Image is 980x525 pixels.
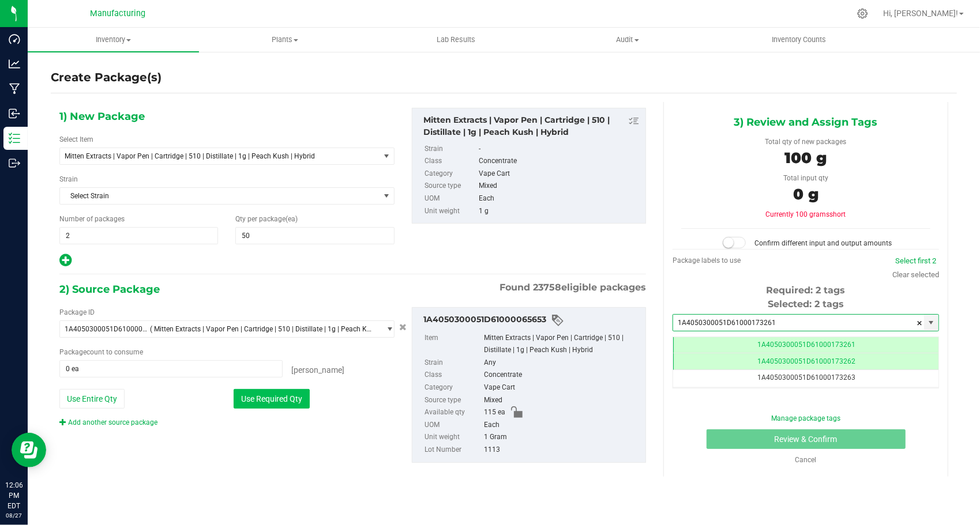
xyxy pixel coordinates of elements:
[28,35,199,45] span: Inventory
[87,348,104,356] span: count
[767,285,846,296] span: Required: 2 tags
[479,155,640,168] div: Concentrate
[484,431,640,444] div: 1 Gram
[425,431,482,444] label: Unit weight
[59,108,145,125] span: 1) New Package
[479,180,640,192] div: Mixed
[425,332,482,357] label: Item
[291,365,344,375] span: [PERSON_NAME]
[234,389,310,409] button: Use Required Qty
[883,9,958,18] span: Hi, [PERSON_NAME]!
[673,315,924,331] input: Starting tag number
[533,282,561,293] span: 23758
[892,270,939,279] a: Clear selected
[200,35,370,45] span: Plants
[484,332,640,357] div: Mitten Extracts | Vapor Pen | Cartridge | 510 | Distillate | 1g | Peach Kush | Hybrid
[425,155,476,168] label: Class
[9,133,20,144] inline-svg: Inventory
[830,210,846,218] span: short
[60,188,380,204] span: Select Strain
[59,308,95,316] span: Package ID
[421,35,491,45] span: Lab Results
[425,192,476,205] label: UOM
[59,215,125,223] span: Number of packages
[425,382,482,394] label: Category
[757,357,855,365] span: 1A4050300051D61000173262
[425,394,482,407] label: Source type
[707,429,906,449] button: Review & Confirm
[754,239,892,247] span: Confirm different input and output amounts
[9,157,20,169] inline-svg: Outbound
[425,369,482,382] label: Class
[765,138,847,146] span: Total qty of new packages
[917,315,923,332] span: clear
[795,456,817,464] a: Cancel
[673,256,741,265] span: Package labels to use
[59,259,72,267] span: Add new output
[425,143,476,156] label: Strain
[785,149,827,167] span: 100 g
[766,210,846,218] span: Currently 100 grams
[542,28,714,52] a: Audit
[65,325,150,333] span: 1A4050300051D61000065653
[59,134,93,145] label: Select Item
[59,418,157,426] a: Add another source package
[28,28,199,52] a: Inventory
[396,319,410,336] button: Cancel button
[59,389,125,409] button: Use Entire Qty
[9,33,20,45] inline-svg: Dashboard
[500,281,646,294] span: Found eligible packages
[9,108,20,119] inline-svg: Inbound
[5,511,22,520] p: 08/27
[757,341,855,349] span: 1A4050300051D61000173261
[9,58,20,70] inline-svg: Analytics
[65,152,362,160] span: Mitten Extracts | Vapor Pen | Cartridge | 510 | Distillate | 1g | Peach Kush | Hybrid
[12,433,46,467] iframe: Resource center
[425,406,482,419] label: Available qty
[768,299,844,309] span: Selected: 2 tags
[484,369,640,382] div: Concentrate
[425,419,482,432] label: UOM
[924,315,938,331] span: select
[423,114,640,138] div: Mitten Extracts | Vapor Pen | Cartridge | 510 | Distillate | 1g | Peach Kush | Hybrid
[425,357,482,369] label: Strain
[9,83,20,95] inline-svg: Manufacturing
[484,382,640,394] div: Vape Cart
[150,325,375,333] span: ( Mitten Extracts | Vapor Pen | Cartridge | 510 | Distillate | 1g | Peach Kush | Hybrid )
[484,357,640,369] div: Any
[286,215,298,223] span: (ea)
[425,168,476,180] label: Category
[425,444,482,456] label: Lot Number
[199,28,370,52] a: Plants
[60,228,217,244] input: 2
[484,419,640,432] div: Each
[543,35,713,45] span: Audit
[714,28,885,52] a: Inventory Counts
[235,215,298,223] span: Qty per package
[51,69,162,86] h4: Create Package(s)
[236,228,393,244] input: 50
[59,174,78,184] label: Strain
[479,205,640,218] div: 1 g
[771,414,840,422] a: Manage package tags
[423,314,640,327] div: 1A4050300051D61000065653
[370,28,542,52] a: Lab Results
[757,373,855,382] span: 1A4050300051D61000173263
[59,348,143,356] span: Package to consume
[756,35,842,45] span: Inventory Counts
[425,180,476,192] label: Source type
[479,143,640,156] div: -
[793,185,818,203] span: 0 g
[484,444,640,456] div: 1113
[380,188,394,204] span: select
[380,148,394,164] span: select
[783,174,828,182] span: Total input qty
[734,114,878,131] span: 3) Review and Assign Tags
[479,192,640,205] div: Each
[484,406,505,419] span: 115 ea
[484,394,640,407] div: Mixed
[90,9,145,18] span: Manufacturing
[5,480,22,511] p: 12:06 PM EDT
[425,205,476,218] label: Unit weight
[855,8,870,19] div: Manage settings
